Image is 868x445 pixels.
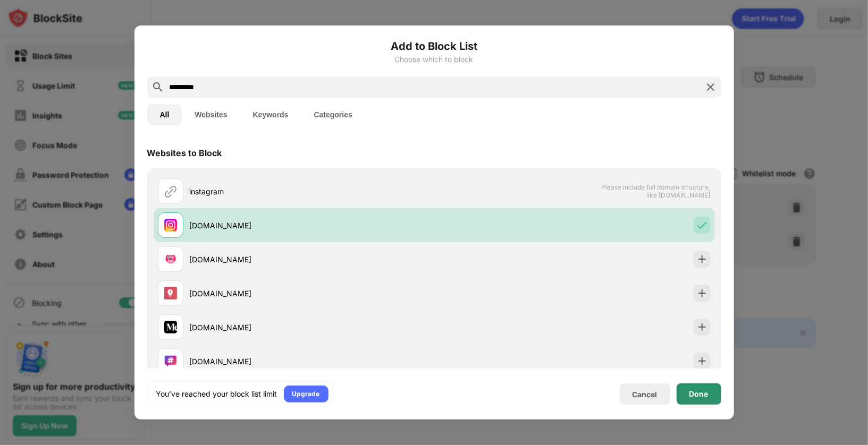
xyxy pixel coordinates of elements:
div: [DOMAIN_NAME] [190,322,434,333]
button: All [147,104,182,125]
img: favicons [164,219,177,232]
img: favicons [164,253,177,266]
div: [DOMAIN_NAME] [190,220,434,231]
div: Websites to Block [147,148,222,158]
img: search-close [704,81,717,93]
button: Keywords [240,104,301,125]
img: favicons [164,321,177,333]
div: [DOMAIN_NAME] [190,288,434,299]
span: Please include full domain structure, like [DOMAIN_NAME] [601,183,711,199]
div: Done [689,390,709,398]
div: [DOMAIN_NAME] [190,356,434,367]
div: Upgrade [292,389,320,399]
h6: Add to Block List [147,38,721,54]
div: [DOMAIN_NAME] [190,254,434,265]
img: url.svg [164,185,177,198]
img: search.svg [151,81,164,93]
div: Choose which to block [147,55,721,64]
button: Categories [301,104,365,125]
img: favicons [164,287,177,299]
button: Websites [182,104,240,125]
div: Cancel [633,390,658,399]
div: You’ve reached your block list limit [156,389,277,399]
div: instagram [190,186,434,197]
img: favicons [164,355,177,367]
